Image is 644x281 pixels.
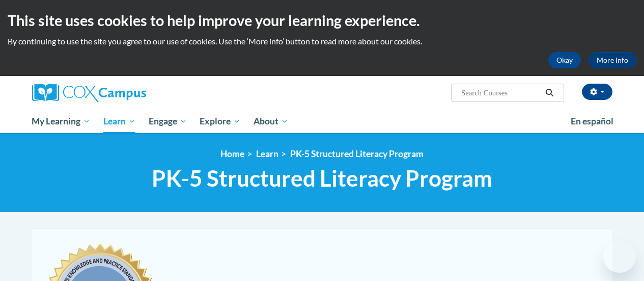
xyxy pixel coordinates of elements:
[220,148,244,159] a: Home
[142,110,193,133] a: Engage
[564,111,620,132] a: En español
[32,84,146,102] img: Cox Campus
[589,52,636,68] a: More Info
[97,110,142,133] a: Learn
[548,52,581,68] button: Okay
[149,115,187,127] span: Engage
[603,240,636,273] iframe: Button to launch messaging window
[193,110,247,133] a: Explore
[460,87,542,99] input: Search Courses
[247,110,295,133] a: About
[542,87,557,99] button: Search
[200,115,240,127] span: Explore
[290,148,424,159] a: PK-5 Structured Literacy Program
[582,84,612,100] button: Account Settings
[32,84,215,102] a: Cox Campus
[571,116,613,126] span: En español
[254,115,288,127] span: About
[32,115,90,127] span: My Learning
[256,148,278,159] a: Learn
[25,110,97,133] a: My Learning
[8,36,636,47] p: By continuing to use the site you agree to our use of cookies. Use the ‘More info’ button to read...
[103,115,135,127] span: Learn
[8,10,636,31] h2: This site uses cookies to help improve your learning experience.
[24,110,620,133] div: Main menu
[152,165,492,192] span: PK-5 Structured Literacy Program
